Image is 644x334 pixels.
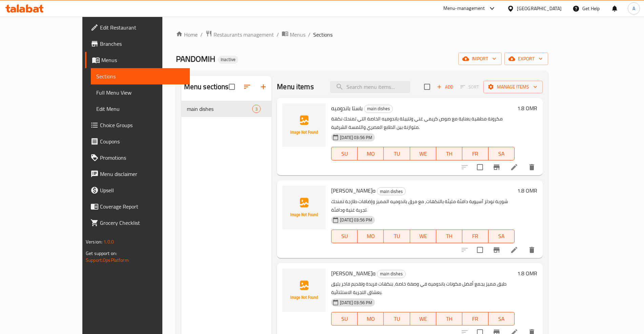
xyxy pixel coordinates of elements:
div: Menu-management [443,4,485,13]
a: Branches [85,36,190,52]
h2: Menu sections [184,82,229,92]
span: Add [436,83,454,91]
span: Edit Menu [96,105,184,113]
button: Manage items [483,81,543,93]
span: main dishes [187,105,252,113]
a: Choice Groups [85,117,190,133]
div: items [252,105,261,113]
span: Menu disclaimer [100,170,184,178]
span: TU [386,231,407,241]
span: Restaurants management [214,31,274,39]
span: [DATE] 03:56 PM [337,134,375,141]
span: PANDOMIH [176,51,215,66]
p: مكرونة مطهية بعناية مع صوص كريمي غني وتتبيلة باندوميه الخاصة التي تمنحك نكهة متوازنة بين الطابع ا... [331,115,515,132]
button: SA [488,312,515,326]
h6: 1.8 OMR [517,269,537,278]
a: Support.OpsPlatform [86,256,129,264]
p: طبق مميز يجمع أفضل مكونات باندوميه في وصفة خاصة، بنكهات فريدة وتقديم فاخر يليق بعشاق التجربة الاس... [331,280,515,297]
button: SU [331,312,358,326]
span: WE [413,231,434,241]
span: FR [465,314,486,324]
span: Manage items [489,83,537,91]
span: Select all sections [225,80,239,94]
span: Promotions [100,154,184,162]
span: SU [334,314,355,324]
button: WE [410,147,436,160]
button: FR [462,312,488,326]
button: FR [462,147,488,160]
span: Select section first [456,82,483,92]
button: MO [358,147,384,160]
button: MO [358,230,384,243]
span: SU [334,149,355,159]
span: Select to update [473,243,487,257]
span: باستا باندوميه [331,103,363,113]
span: Get support on: [86,249,117,258]
span: Coverage Report [100,202,184,211]
span: Full Menu View [96,89,184,97]
span: FR [465,149,486,159]
button: delete [524,159,540,175]
a: Sections [91,68,190,84]
a: Edit Restaurant [85,19,190,36]
span: 3 [253,106,260,112]
a: Edit Menu [91,101,190,117]
a: Coupons [85,133,190,150]
span: [DATE] 03:56 PM [337,299,375,306]
nav: Menu sections [181,98,272,120]
button: Add [434,82,456,92]
a: Edit menu item [510,246,518,254]
button: TU [384,312,410,326]
span: export [510,55,543,63]
span: TH [439,231,460,241]
a: Full Menu View [91,84,190,101]
span: Menus [101,56,184,64]
li: / [277,31,279,39]
button: import [458,53,502,65]
span: SA [491,231,512,241]
span: main dishes [377,270,405,278]
span: FR [465,231,486,241]
button: delete [524,242,540,258]
a: Coverage Report [85,198,190,215]
button: Add section [255,79,271,95]
button: Branch-specific-item [488,159,505,175]
button: SU [331,230,358,243]
a: Menu disclaimer [85,166,190,182]
span: Branches [100,40,184,48]
h6: 1.8 OMR [517,103,537,113]
button: MO [358,312,384,326]
span: Sections [96,72,184,80]
button: FR [462,230,488,243]
button: WE [410,312,436,326]
span: import [464,55,496,63]
span: 1.0.0 [103,237,114,246]
button: SA [488,230,515,243]
button: TH [436,230,462,243]
span: main dishes [364,105,393,113]
div: main dishes [377,270,406,278]
span: Inactive [218,57,238,62]
input: search [330,81,410,93]
button: TU [384,230,410,243]
span: Menus [290,31,305,39]
button: SA [488,147,515,160]
span: MO [360,314,381,324]
span: Edit Restaurant [100,23,184,32]
span: Coupons [100,137,184,145]
span: main dishes [377,188,405,195]
a: Edit menu item [510,163,518,171]
li: / [308,31,310,39]
img: باستا باندوميه [282,103,326,147]
h6: 1.8 OMR [517,186,537,195]
span: SA [491,149,512,159]
button: export [504,53,548,65]
span: Add item [434,82,456,92]
a: Restaurants management [205,30,274,39]
span: [DATE] 03:56 PM [337,217,375,223]
button: Branch-specific-item [488,242,505,258]
span: WE [413,149,434,159]
img: رامن باندوميه [282,186,326,229]
span: SA [491,314,512,324]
